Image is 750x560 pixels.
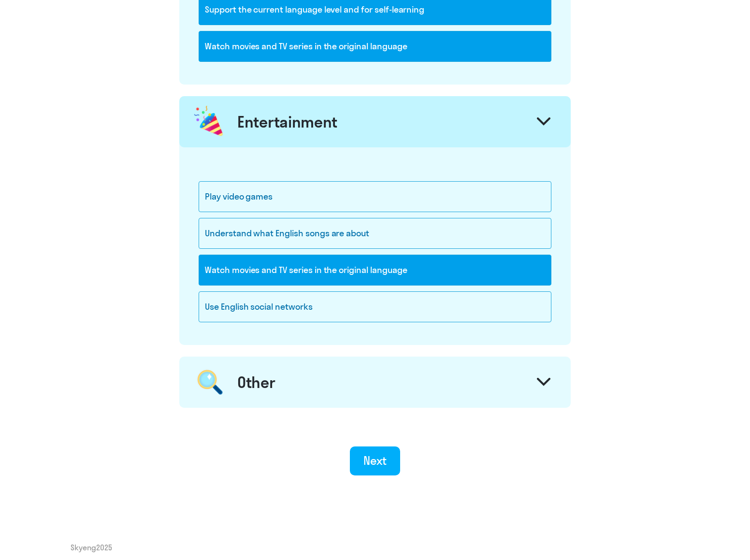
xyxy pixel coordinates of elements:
button: Next [350,446,401,475]
div: Next [363,453,387,468]
img: celebration.png [192,104,226,140]
div: Understand what English songs are about [199,218,551,249]
div: Entertainment [237,112,337,131]
span: Skyeng 2025 [71,542,112,553]
div: Watch movies and TV series in the original language [199,31,551,62]
div: Play video games [199,181,551,212]
img: magnifier.png [192,364,228,400]
div: Other [237,373,275,392]
div: Use English social networks [199,291,551,322]
div: Watch movies and TV series in the original language [199,255,551,286]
